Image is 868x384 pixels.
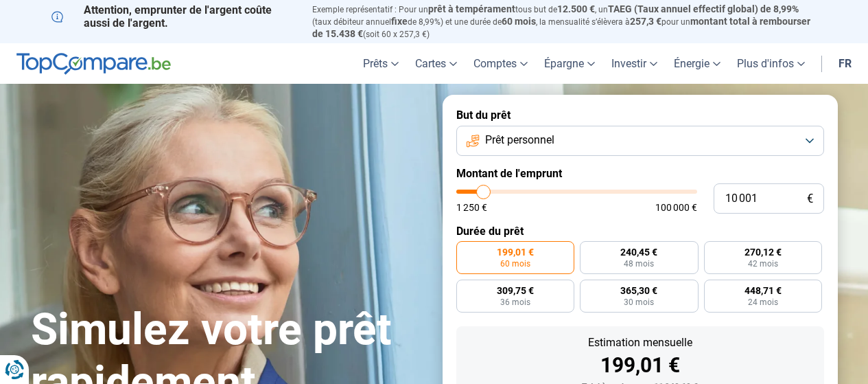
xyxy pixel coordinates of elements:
p: Exemple représentatif : Pour un tous but de , un (taux débiteur annuel de 8,99%) et une durée de ... [312,3,817,40]
span: 309,75 € [497,286,534,295]
span: 60 mois [502,16,536,27]
span: 240,45 € [620,247,657,257]
span: 30 mois [624,298,654,306]
span: Prêt personnel [485,133,554,148]
label: But du prêt [456,109,824,122]
span: TAEG (Taux annuel effectif global) de 8,99% [608,3,799,14]
button: Prêt personnel [456,126,824,156]
a: Comptes [465,43,536,84]
p: Attention, emprunter de l'argent coûte aussi de l'argent. [51,3,296,30]
a: Épargne [536,43,603,84]
span: € [807,193,813,205]
span: 448,71 € [744,286,782,295]
span: 36 mois [500,298,530,306]
span: 12.500 € [557,3,595,14]
span: 199,01 € [497,247,534,257]
div: 199,01 € [467,355,813,376]
span: 42 mois [748,260,778,268]
span: 365,30 € [620,286,657,295]
span: fixe [391,16,408,27]
a: Énergie [666,43,729,84]
a: Investir [603,43,666,84]
div: Estimation mensuelle [467,337,813,348]
span: montant total à rembourser de 15.438 € [312,16,810,39]
span: prêt à tempérament [428,3,515,14]
label: Montant de l'emprunt [456,167,824,180]
span: 60 mois [500,260,530,268]
span: 48 mois [624,260,654,268]
span: 24 mois [748,298,778,306]
a: fr [830,43,860,84]
span: 1 250 € [456,203,487,212]
img: TopCompare [16,53,171,75]
a: Plus d'infos [729,43,813,84]
a: Prêts [355,43,407,84]
span: 100 000 € [655,203,697,212]
label: Durée du prêt [456,225,824,238]
a: Cartes [407,43,465,84]
span: 270,12 € [744,247,782,257]
span: 257,3 € [630,16,661,27]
